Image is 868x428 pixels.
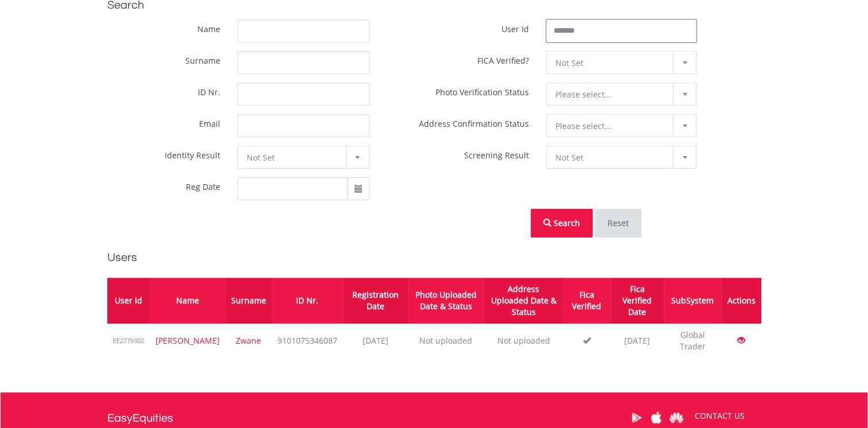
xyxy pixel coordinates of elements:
[225,324,272,358] td: Zwane
[595,209,641,238] button: Reset
[186,177,220,192] label: Reg Date
[477,51,529,66] label: FICA Verified?
[165,146,220,161] label: Identity Result
[247,146,343,169] span: Not Set
[419,114,529,129] label: Address Confirmation Status
[225,278,272,324] th: Surname
[721,278,761,324] th: Actions
[408,324,484,358] td: Not uploaded
[198,83,220,98] label: ID Nr.
[555,146,671,169] span: Not Set
[555,115,671,138] span: Please select...
[107,249,761,266] h2: Users
[563,278,610,324] th: Fica Verified
[272,324,343,358] td: 9101075346087
[435,83,529,98] label: Photo Verification Status
[664,278,721,324] th: SubSystem
[408,278,484,324] th: Photo Uploaded Date & Status
[185,51,220,66] label: Surname
[150,324,225,358] td: [PERSON_NAME]
[610,324,664,358] td: [DATE]
[107,278,150,324] th: User Id
[197,20,220,34] label: Name
[555,83,671,106] span: Please select...
[343,278,408,324] th: Registration Date
[484,324,563,358] td: Not uploaded
[610,278,664,324] th: Fica Verified Date
[531,209,593,238] button: Search
[272,278,343,324] th: ID Nr.
[484,278,563,324] th: Address Uploaded Date & Status
[107,324,150,358] td: EE2779302
[199,114,220,129] label: Email
[150,278,225,324] th: Name
[501,20,529,34] label: User Id
[664,324,721,358] td: Global Trader
[555,52,671,75] span: Not Set
[343,324,408,358] td: [DATE]
[464,146,529,161] label: Screening Result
